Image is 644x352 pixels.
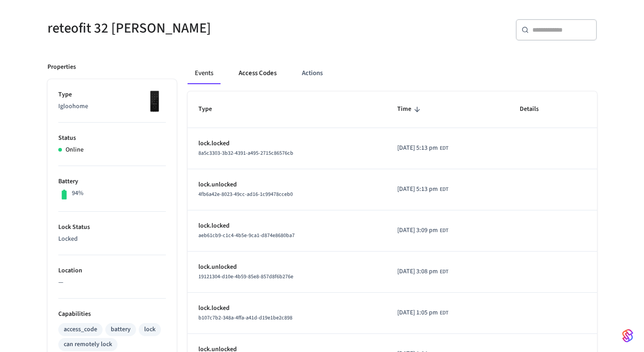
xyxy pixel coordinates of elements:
[198,314,292,322] span: b107c7b2-348a-4ffa-a41d-d19e1be2c898
[397,226,448,235] div: America/Toronto
[440,309,448,317] span: EDT
[66,145,84,155] p: Online
[198,139,376,148] p: lock.locked
[440,144,448,152] span: EDT
[188,62,597,84] div: ant example
[58,133,166,143] p: Status
[397,185,438,194] span: [DATE] 5:13 pm
[198,232,295,239] span: aeb61cb9-c1c4-4b5e-9ca1-d874e8680ba7
[143,90,166,113] img: igloohome_deadbolt_2e
[397,185,448,194] div: America/Toronto
[58,90,166,100] p: Type
[198,190,293,198] span: 4fb6a42e-8023-49cc-ad16-1c99478cceb0
[58,278,166,287] p: —
[111,325,131,334] div: battery
[397,143,438,153] span: [DATE] 5:13 pm
[198,262,376,272] p: lock.unlocked
[198,304,376,313] p: lock.locked
[440,268,448,276] span: EDT
[440,227,448,235] span: EDT
[295,62,330,84] button: Actions
[58,177,166,186] p: Battery
[397,226,438,235] span: [DATE] 3:09 pm
[58,266,166,276] p: Location
[397,308,438,318] span: [DATE] 1:05 pm
[47,62,76,72] p: Properties
[231,62,284,84] button: Access Codes
[58,102,166,111] p: Igloohome
[198,180,376,190] p: lock.unlocked
[58,309,166,319] p: Capabilities
[188,62,221,84] button: Events
[397,308,448,318] div: America/Toronto
[64,340,112,349] div: can remotely lock
[440,186,448,194] span: EDT
[198,102,224,116] span: Type
[72,189,84,198] p: 94%
[47,19,317,38] h5: reteofit 32 [PERSON_NAME]
[520,102,550,116] span: Details
[58,234,166,244] p: Locked
[397,267,448,276] div: America/Toronto
[397,102,423,116] span: Time
[397,267,438,276] span: [DATE] 3:08 pm
[198,273,293,281] span: 19121304-d10e-4b59-85e8-857d8f6b276e
[64,325,97,334] div: access_code
[198,221,376,231] p: lock.locked
[58,223,166,232] p: Lock Status
[622,328,633,343] img: SeamLogoGradient.69752ec5.svg
[397,143,448,153] div: America/Toronto
[144,325,155,334] div: lock
[198,149,293,157] span: 8a5c3303-3b32-4391-a495-2715c86576cb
